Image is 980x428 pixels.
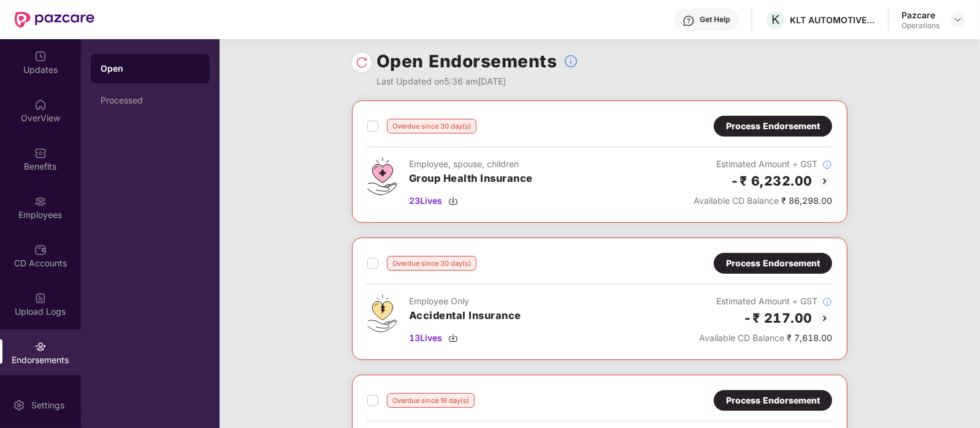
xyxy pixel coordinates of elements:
img: svg+xml;base64,PHN2ZyB4bWxucz0iaHR0cDovL3d3dy53My5vcmcvMjAwMC9zdmciIHdpZHRoPSI0Ny43MTQiIGhlaWdodD... [367,157,397,195]
img: svg+xml;base64,PHN2ZyBpZD0iSG9tZSIgeG1sbnM9Imh0dHA6Ly93d3cudzMub3JnLzIwMDAvc3ZnIiB3aWR0aD0iMjAiIG... [34,99,47,111]
div: KLT AUTOMOTIVE AND TUBULAR PRODUCTS LTD [790,14,876,26]
div: Estimated Amount + GST [699,295,832,308]
h3: Group Health Insurance [409,171,533,187]
img: svg+xml;base64,PHN2ZyBpZD0iQ0RfQWNjb3VudHMiIGRhdGEtbmFtZT0iQ0QgQWNjb3VudHMiIHhtbG5zPSJodHRwOi8vd3... [34,244,47,256]
div: Overdue since 30 day(s) [387,256,477,271]
div: ₹ 86,298.00 [694,194,832,208]
img: svg+xml;base64,PHN2ZyBpZD0iRG93bmxvYWQtMzJ4MzIiIHhtbG5zPSJodHRwOi8vd3d3LnczLm9yZy8yMDAwL3N2ZyIgd2... [448,333,458,343]
h2: -₹ 217.00 [744,308,813,328]
img: svg+xml;base64,PHN2ZyBpZD0iSW5mb18tXzMyeDMyIiBkYXRhLW5hbWU9IkluZm8gLSAzMngzMiIgeG1sbnM9Imh0dHA6Ly... [564,54,578,69]
img: svg+xml;base64,PHN2ZyBpZD0iVXBsb2FkX0xvZ3MiIGRhdGEtbmFtZT0iVXBsb2FkIExvZ3MiIHhtbG5zPSJodHRwOi8vd3... [34,292,47,304]
img: svg+xml;base64,PHN2ZyBpZD0iSW5mb18tXzMyeDMyIiBkYXRhLW5hbWU9IkluZm8gLSAzMngzMiIgeG1sbnM9Imh0dHA6Ly... [822,160,832,170]
div: Overdue since 30 day(s) [387,119,477,133]
img: svg+xml;base64,PHN2ZyBpZD0iRG93bmxvYWQtMzJ4MzIiIHhtbG5zPSJodHRwOi8vd3d3LnczLm9yZy8yMDAwL3N2ZyIgd2... [448,196,458,206]
div: Last Updated on 5:36 am[DATE] [377,75,578,88]
h3: Accidental Insurance [409,308,521,324]
h1: Open Endorsements [377,48,557,75]
div: Estimated Amount + GST [694,157,832,171]
span: 13 Lives [409,331,442,345]
img: New Pazcare Logo [15,12,94,28]
img: svg+xml;base64,PHN2ZyBpZD0iVXBkYXRlZCIgeG1sbnM9Imh0dHA6Ly93d3cudzMub3JnLzIwMDAvc3ZnIiB3aWR0aD0iMj... [34,50,47,62]
img: svg+xml;base64,PHN2ZyBpZD0iQmFjay0yMHgyMCIgeG1sbnM9Imh0dHA6Ly93d3cudzMub3JnLzIwMDAvc3ZnIiB3aWR0aD... [817,174,832,189]
div: Pazcare [902,9,940,21]
img: svg+xml;base64,PHN2ZyBpZD0iSW5mb18tXzMyeDMyIiBkYXRhLW5hbWU9IkluZm8gLSAzMngzMiIgeG1sbnM9Imh0dHA6Ly... [822,297,832,307]
img: svg+xml;base64,PHN2ZyBpZD0iUmVsb2FkLTMyeDMyIiB4bWxucz0iaHR0cDovL3d3dy53My5vcmcvMjAwMC9zdmciIHdpZH... [356,56,368,69]
div: Open [101,62,200,75]
div: Operations [902,21,940,31]
div: Process Endorsement [726,257,820,270]
h2: -₹ 6,232.00 [731,171,813,191]
img: svg+xml;base64,PHN2ZyBpZD0iU2V0dGluZy0yMHgyMCIgeG1sbnM9Imh0dHA6Ly93d3cudzMub3JnLzIwMDAvc3ZnIiB3aW... [13,399,25,411]
div: Processed [101,96,200,105]
img: svg+xml;base64,PHN2ZyBpZD0iSGVscC0zMngzMiIgeG1sbnM9Imh0dHA6Ly93d3cudzMub3JnLzIwMDAvc3ZnIiB3aWR0aD... [683,15,695,27]
div: ₹ 7,618.00 [699,331,832,345]
div: Settings [28,399,68,411]
span: K [771,12,779,27]
img: svg+xml;base64,PHN2ZyBpZD0iRHJvcGRvd24tMzJ4MzIiIHhtbG5zPSJodHRwOi8vd3d3LnczLm9yZy8yMDAwL3N2ZyIgd2... [953,15,963,24]
span: Available CD Balance [699,332,784,343]
img: svg+xml;base64,PHN2ZyBpZD0iQmFjay0yMHgyMCIgeG1sbnM9Imh0dHA6Ly93d3cudzMub3JnLzIwMDAvc3ZnIiB3aWR0aD... [817,311,832,326]
img: svg+xml;base64,PHN2ZyBpZD0iRW1wbG95ZWVzIiB4bWxucz0iaHR0cDovL3d3dy53My5vcmcvMjAwMC9zdmciIHdpZHRoPS... [34,195,47,208]
img: svg+xml;base64,PHN2ZyBpZD0iQmVuZWZpdHMiIHhtbG5zPSJodHRwOi8vd3d3LnczLm9yZy8yMDAwL3N2ZyIgd2lkdGg9Ij... [34,147,47,159]
img: svg+xml;base64,PHN2ZyB4bWxucz0iaHR0cDovL3d3dy53My5vcmcvMjAwMC9zdmciIHdpZHRoPSI0OS4zMjEiIGhlaWdodD... [367,295,397,332]
span: Available CD Balance [694,195,779,206]
span: 23 Lives [409,194,442,208]
div: Employee, spouse, children [409,157,533,171]
div: Overdue since 16 day(s) [387,393,475,408]
div: Employee Only [409,295,521,308]
img: svg+xml;base64,PHN2ZyBpZD0iRW5kb3JzZW1lbnRzIiB4bWxucz0iaHR0cDovL3d3dy53My5vcmcvMjAwMC9zdmciIHdpZH... [34,340,47,353]
div: Process Endorsement [726,394,820,407]
div: Process Endorsement [726,119,820,133]
div: Get Help [700,15,730,24]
